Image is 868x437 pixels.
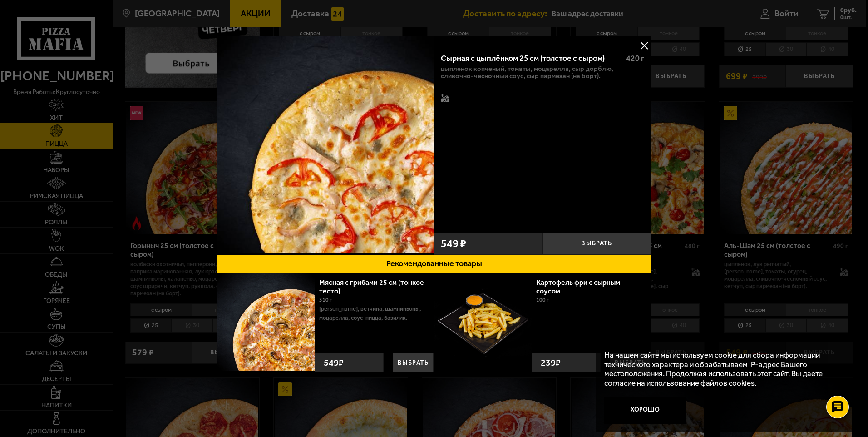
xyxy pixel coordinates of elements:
[542,233,651,255] button: Выбрать
[538,353,563,372] strong: 239 ₽
[536,297,549,303] span: 100 г
[441,54,618,64] div: Сырная с цыплёнком 25 см (толстое с сыром)
[321,353,346,372] strong: 549 ₽
[217,255,651,273] button: Рекомендованные товары
[217,36,434,253] img: Сырная с цыплёнком 25 см (толстое с сыром)
[441,238,466,249] span: 549 ₽
[217,36,434,255] a: Сырная с цыплёнком 25 см (толстое с сыром)
[536,278,620,295] a: Картофель фри с сырным соусом
[319,297,332,303] span: 310 г
[626,53,644,63] span: 420 г
[604,350,841,388] p: На нашем сайте мы используем cookie для сбора информации технического характера и обрабатываем IP...
[319,304,427,323] p: [PERSON_NAME], ветчина, шампиньоны, моцарелла, соус-пицца, базилик.
[393,353,434,372] button: Выбрать
[441,65,644,80] p: цыпленок копченый, томаты, моцарелла, сыр дорблю, сливочно-чесночный соус, сыр пармезан (на борт).
[604,397,686,424] button: Хорошо
[319,278,424,295] a: Мясная с грибами 25 см (тонкое тесто)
